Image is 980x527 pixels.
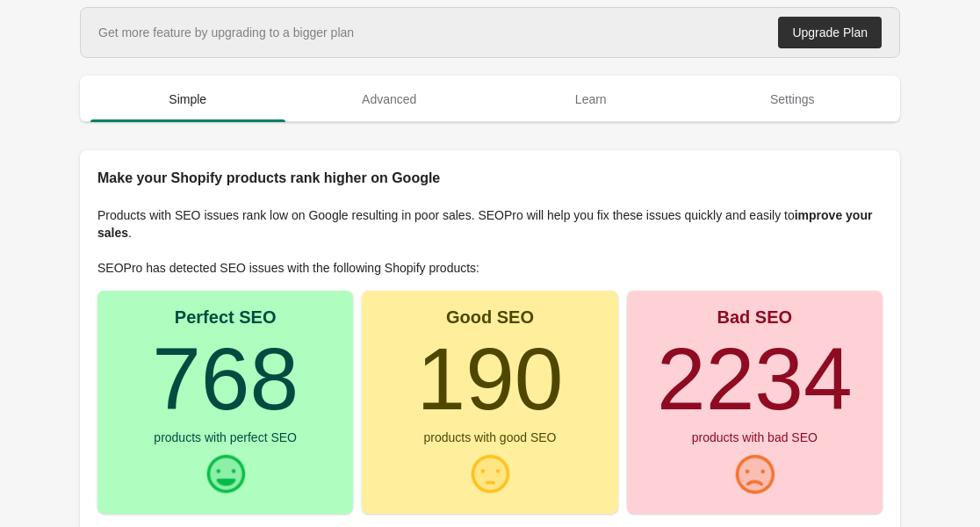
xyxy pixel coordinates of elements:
[90,83,285,115] span: Simple
[446,308,534,326] div: Good SEO
[175,308,277,326] div: Perfect SEO
[87,76,289,122] button: Simple
[792,25,868,40] div: Upgrade Plan
[97,259,883,277] p: SEOPro has detected SEO issues with the following Shopify products:
[154,431,297,444] div: products with perfect SEO
[292,83,487,115] span: Advanced
[98,24,354,41] div: Get more feature by upgrading to a bigger plan
[152,329,299,428] turbo-frame: 768
[692,76,894,122] button: Settings
[97,168,883,189] h2: Make your Shopify products rank higher on Google
[695,83,890,115] span: Settings
[717,308,793,326] div: Bad SEO
[778,17,882,48] a: Upgrade Plan
[417,329,564,428] turbo-frame: 190
[490,76,692,122] button: Learn
[97,206,883,242] p: Products with SEO issues rank low on Google resulting in poor sales. SEOPro will help you fix the...
[424,431,557,444] div: products with good SEO
[289,76,491,122] button: Advanced
[494,83,688,115] span: Learn
[692,431,818,444] div: products with bad SEO
[657,329,852,428] turbo-frame: 2234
